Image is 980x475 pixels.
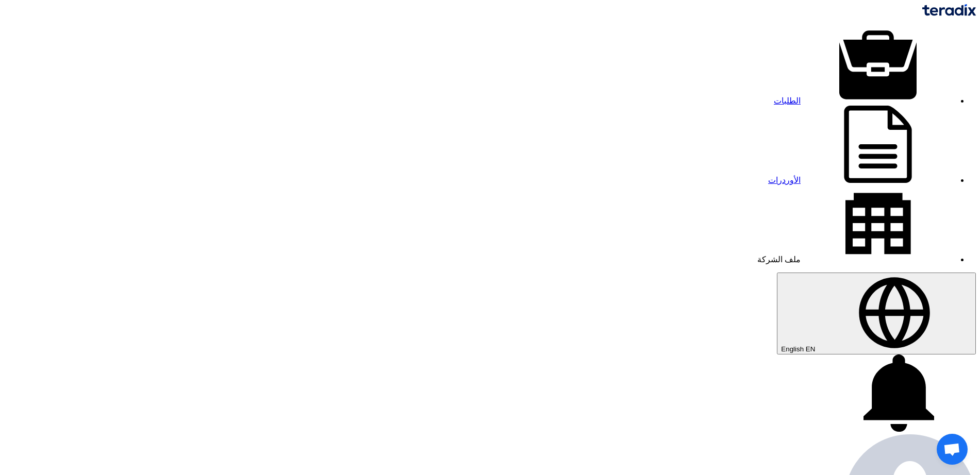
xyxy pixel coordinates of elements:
[806,345,816,353] span: EN
[937,434,968,465] a: Open chat
[777,273,976,354] button: English EN
[781,345,804,353] span: English
[757,255,955,264] a: ملف الشركة
[768,176,955,184] a: الأوردرات
[922,4,976,16] img: Teradix logo
[774,96,955,105] a: الطلبات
